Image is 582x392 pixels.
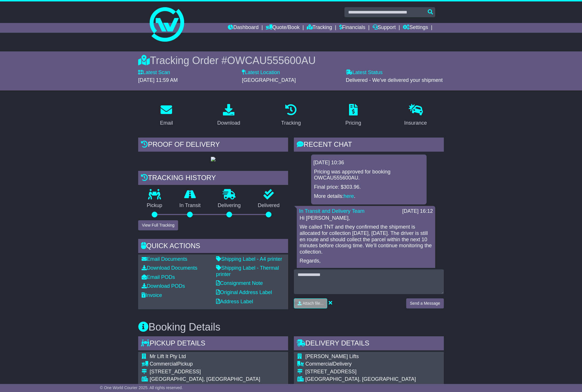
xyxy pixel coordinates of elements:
[300,224,432,255] p: We called TNT and they confirmed the shipment is allocated for collection [DATE], [DATE]. The dri...
[142,274,175,280] a: Email PODs
[314,169,424,181] p: Pricing was approved for booking OWCAU555600AU.
[216,289,272,295] a: Original Address Label
[305,369,440,375] div: [STREET_ADDRESS]
[346,77,443,83] span: Delivered - We've delivered your shipment
[406,298,444,308] button: Send a Message
[138,336,288,352] div: Pickup Details
[100,385,183,390] span: © One World Courier 2025. All rights reserved.
[403,23,428,33] a: Settings
[160,119,173,127] div: Email
[305,361,440,367] div: Delivery
[249,202,288,209] p: Delivered
[209,202,249,209] p: Delivering
[217,119,240,127] div: Download
[299,208,365,214] a: In Transit and Delivery Team
[305,361,333,367] span: Commercial
[228,23,259,33] a: Dashboard
[142,292,162,298] a: Invoice
[373,23,396,33] a: Support
[305,376,440,383] div: [GEOGRAPHIC_DATA], [GEOGRAPHIC_DATA]
[281,119,301,127] div: Tracking
[242,69,280,76] label: Latest Location
[138,54,444,67] div: Tracking Order #
[211,157,215,161] img: GetPodImage
[142,265,197,271] a: Download Documents
[294,138,444,153] div: RECENT CHAT
[402,208,433,215] div: [DATE] 16:12
[339,23,365,33] a: Financials
[227,55,316,66] span: OWCAU555600AU
[307,23,332,33] a: Tracking
[138,77,178,83] span: [DATE] 11:59 AM
[138,202,171,209] p: Pickup
[300,215,432,221] p: Hi [PERSON_NAME],
[138,220,178,230] button: View Full Tracking
[171,202,209,209] p: In Transit
[342,102,365,129] a: Pricing
[277,102,305,129] a: Tracking
[213,102,244,129] a: Download
[142,256,187,262] a: Email Documents
[138,138,288,153] div: Proof of Delivery
[150,354,186,359] span: Mr Lift It Pty Ltd
[216,299,253,304] a: Address Label
[404,119,427,127] div: Insurance
[313,160,424,166] div: [DATE] 10:36
[345,119,361,127] div: Pricing
[294,336,444,352] div: Delivery Details
[344,193,354,199] a: here
[314,184,424,190] p: Final price: $303.96.
[156,102,177,129] a: Email
[216,256,282,262] a: Shipping Label - A4 printer
[138,239,288,254] div: Quick Actions
[242,77,296,83] span: [GEOGRAPHIC_DATA]
[300,258,432,264] p: Regards,
[300,267,432,273] p: [PERSON_NAME]
[150,369,260,375] div: [STREET_ADDRESS]
[138,171,288,186] div: Tracking history
[400,102,431,129] a: Insurance
[138,69,170,76] label: Latest Scan
[314,193,424,200] p: More details: .
[305,354,359,359] span: [PERSON_NAME] Lifts
[150,376,260,383] div: [GEOGRAPHIC_DATA], [GEOGRAPHIC_DATA]
[138,321,444,333] h3: Booking Details
[150,361,260,367] div: Pickup
[150,361,177,367] span: Commercial
[266,23,300,33] a: Quote/Book
[216,280,263,286] a: Consignment Note
[216,265,279,277] a: Shipping Label - Thermal printer
[142,283,185,289] a: Download PODs
[346,69,383,76] label: Latest Status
